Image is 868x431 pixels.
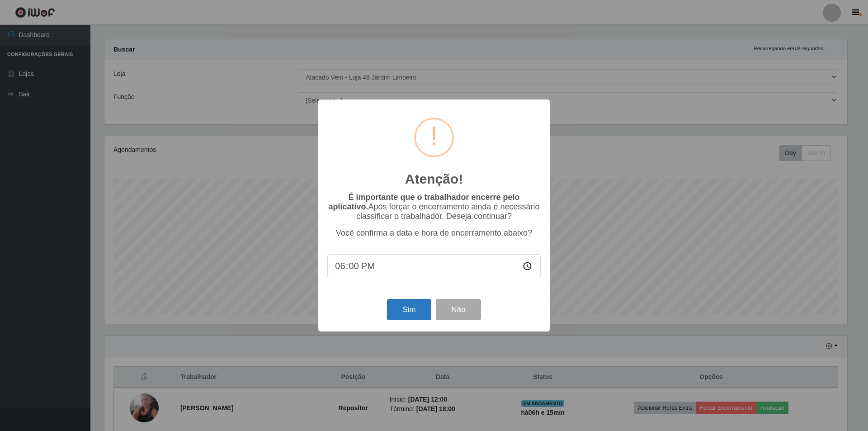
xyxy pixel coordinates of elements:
[405,171,463,187] h2: Atenção!
[327,193,541,221] p: Após forçar o encerramento ainda é necessário classificar o trabalhador. Deseja continuar?
[328,193,519,211] b: É importante que o trabalhador encerre pelo aplicativo.
[327,228,541,238] p: Você confirma a data e hora de encerramento abaixo?
[436,299,481,320] button: Não
[387,299,431,320] button: Sim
